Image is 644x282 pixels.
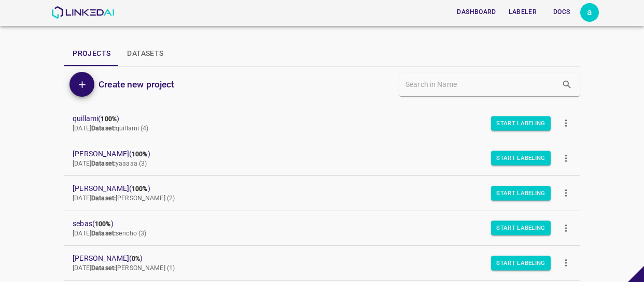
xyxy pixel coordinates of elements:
[580,3,599,22] button: Open settings
[99,77,174,92] h6: Create new project
[64,176,580,211] a: [PERSON_NAME](100%)[DATE]Dataset:[PERSON_NAME] (2)
[73,183,555,194] span: [PERSON_NAME] ( )
[545,4,578,21] button: Docs
[91,230,116,237] b: Dataset:
[94,77,174,92] a: Create new project
[505,4,541,21] button: Labeler
[51,6,114,19] img: LinkedAI
[91,195,116,202] b: Dataset:
[64,41,119,66] button: Projects
[554,251,578,275] button: more
[405,77,552,92] input: Search in Name
[491,151,551,166] button: Start Labeling
[491,186,551,200] button: Start Labeling
[543,2,580,23] a: Docs
[554,216,578,240] button: more
[554,182,578,205] button: more
[69,72,94,97] button: Add
[64,141,580,176] a: [PERSON_NAME](100%)[DATE]Dataset:yaaaaa (3)
[73,218,555,229] span: sebas ( )
[73,113,555,124] span: quillami ( )
[554,146,578,170] button: more
[91,160,116,167] b: Dataset:
[73,195,175,202] span: [DATE] [PERSON_NAME] (2)
[101,115,117,123] b: 100%
[73,264,175,272] span: [DATE] [PERSON_NAME] (1)
[73,149,555,159] span: [PERSON_NAME] ( )
[119,41,172,66] button: Datasets
[64,211,580,246] a: sebas(100%)[DATE]Dataset:sencho (3)
[91,264,116,272] b: Dataset:
[73,230,146,237] span: [DATE] sencho (3)
[491,116,551,130] button: Start Labeling
[64,246,580,280] a: [PERSON_NAME](0%)[DATE]Dataset:[PERSON_NAME] (1)
[502,2,543,23] a: Labeler
[132,151,148,158] b: 100%
[132,185,148,192] b: 100%
[64,106,580,141] a: quillami(100%)[DATE]Dataset:quillami (4)
[91,125,116,132] b: Dataset:
[73,125,148,132] span: [DATE] quillami (4)
[451,2,502,23] a: Dashboard
[73,160,147,167] span: [DATE] yaaaaa (3)
[132,255,140,262] b: 0%
[491,221,551,235] button: Start Labeling
[580,3,599,22] div: a
[491,256,551,270] button: Start Labeling
[95,220,111,228] b: 100%
[556,74,578,95] button: search
[73,253,555,264] span: [PERSON_NAME] ( )
[554,112,578,135] button: more
[453,4,500,21] button: Dashboard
